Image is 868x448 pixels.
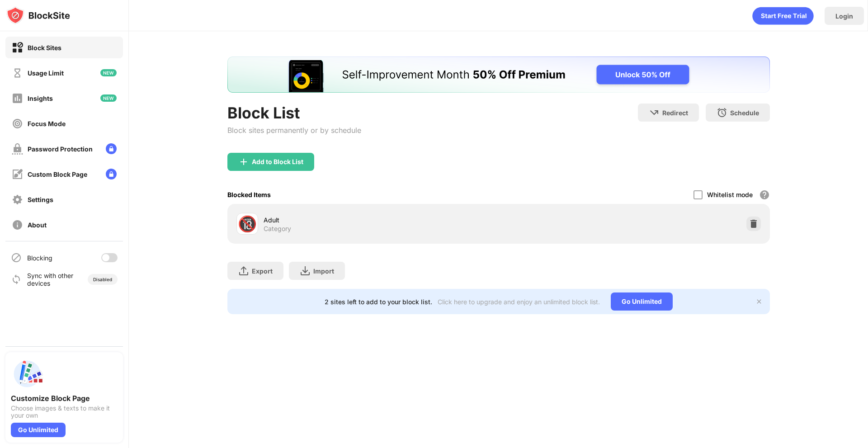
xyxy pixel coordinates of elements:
img: focus-off.svg [12,118,23,129]
div: Blocking [27,254,52,262]
div: Blocked Items [227,191,271,198]
img: lock-menu.svg [106,143,117,154]
iframe: Banner [227,57,770,93]
div: Whitelist mode [707,191,753,198]
div: Export [252,267,273,275]
div: Custom Block Page [28,170,87,178]
div: Password Protection [28,145,93,153]
img: blocking-icon.svg [11,252,22,263]
div: Block List [227,104,361,122]
div: Redirect [662,109,688,117]
div: Go Unlimited [611,292,673,311]
div: Customize Block Page [11,394,118,403]
div: Usage Limit [28,69,64,77]
img: new-icon.svg [100,94,117,102]
div: Import [313,267,334,275]
img: password-protection-off.svg [12,143,23,155]
div: Click here to upgrade and enjoy an unlimited block list. [438,298,600,306]
div: Focus Mode [28,120,66,127]
img: settings-off.svg [12,194,23,205]
div: About [28,221,47,229]
img: insights-off.svg [12,93,23,104]
div: Sync with other devices [27,272,74,287]
img: sync-icon.svg [11,274,22,285]
div: animation [752,7,814,25]
img: about-off.svg [12,219,23,231]
div: Add to Block List [252,158,303,165]
img: block-on.svg [12,42,23,53]
div: Block sites permanently or by schedule [227,126,361,135]
div: 🔞 [238,215,257,233]
img: logo-blocksite.svg [6,6,70,24]
div: 2 sites left to add to your block list. [325,298,432,306]
img: customize-block-page-off.svg [12,169,23,180]
img: new-icon.svg [100,69,117,76]
div: Category [264,225,291,233]
img: time-usage-off.svg [12,67,23,79]
div: Schedule [730,109,759,117]
div: Disabled [93,277,112,282]
div: Block Sites [28,44,61,52]
div: Go Unlimited [11,423,66,437]
img: lock-menu.svg [106,169,117,179]
div: Adult [264,215,499,225]
div: Settings [28,196,53,203]
div: Choose images & texts to make it your own [11,405,118,419]
img: push-custom-page.svg [11,358,43,390]
img: x-button.svg [755,298,763,305]
div: Login [835,12,853,20]
div: Insights [28,94,53,102]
